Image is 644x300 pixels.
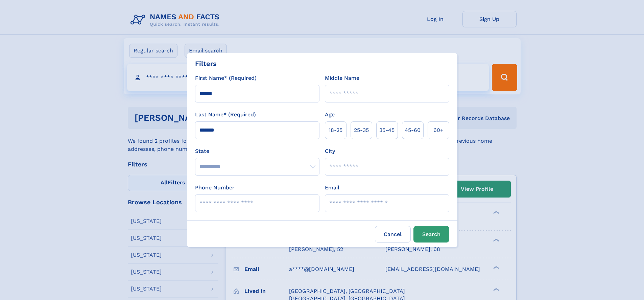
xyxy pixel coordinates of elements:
div: Filters [195,59,217,69]
label: Phone Number [195,184,235,192]
label: Age [325,111,335,119]
button: Search [413,226,449,243]
span: 45‑60 [405,126,421,134]
span: 60+ [433,126,444,134]
label: Cancel [375,226,411,243]
span: 25‑35 [354,126,369,134]
label: City [325,147,335,155]
span: 35‑45 [379,126,395,134]
label: Middle Name [325,74,359,82]
label: Last Name* (Required) [195,111,256,119]
label: State [195,147,319,155]
label: Email [325,184,339,192]
span: 18‑25 [329,126,342,134]
label: First Name* (Required) [195,74,257,82]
